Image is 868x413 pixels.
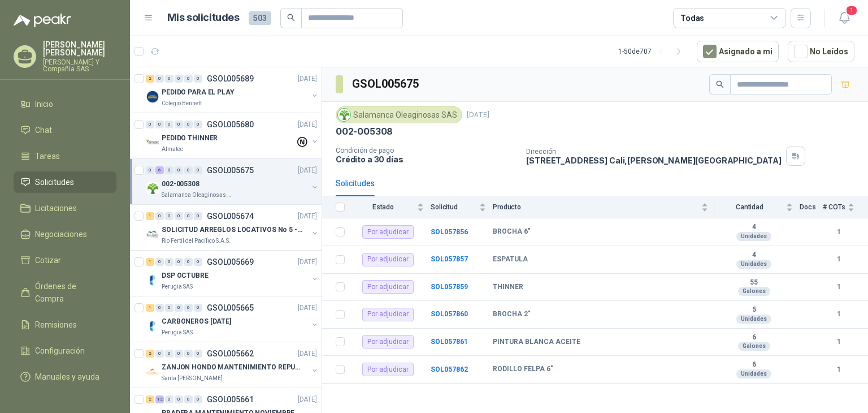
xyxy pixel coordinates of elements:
a: Inicio [14,93,116,115]
div: 0 [165,304,173,312]
div: 0 [184,258,193,266]
p: [DATE] [298,303,317,313]
a: SOL057857 [431,255,468,263]
p: PEDIDO THINNER [162,133,218,144]
b: 1 [823,364,854,375]
a: 1 0 0 0 0 0 GSOL005665[DATE] Company LogoCARBONEROS [DATE]Perugia SAS [146,301,319,337]
div: 0 [146,166,154,174]
div: 12 [155,395,164,403]
div: Unidades [736,232,771,241]
span: search [716,80,724,88]
div: Solicitudes [336,177,375,190]
div: 0 [165,166,173,174]
b: SOL057861 [431,338,468,346]
p: GSOL005674 [207,212,254,220]
p: GSOL005689 [207,75,254,83]
a: Tareas [14,145,116,167]
img: Logo peakr [14,14,71,27]
p: GSOL005669 [207,258,254,266]
div: 0 [165,212,173,220]
div: 0 [165,395,173,403]
div: 2 [146,350,154,358]
span: Solicitudes [35,176,74,188]
div: 0 [155,304,164,312]
div: 0 [165,258,173,266]
div: 0 [184,121,193,128]
p: [DATE] [298,349,317,359]
p: [STREET_ADDRESS] Cali , [PERSON_NAME][GEOGRAPHIC_DATA] [526,156,782,165]
div: 0 [194,304,202,312]
div: 0 [194,258,202,266]
p: GSOL005661 [207,395,254,403]
b: PINTURA BLANCA ACEITE [493,338,580,347]
p: GSOL005680 [207,121,254,128]
div: Por adjudicar [362,253,414,266]
div: 2 [146,395,154,403]
div: 0 [184,350,193,358]
div: 0 [175,304,183,312]
div: 2 [146,75,154,83]
b: 5 [715,306,793,315]
div: 0 [155,212,164,220]
p: Dirección [526,148,782,156]
button: Asignado a mi [697,41,779,62]
div: 0 [184,75,193,83]
div: 0 [155,75,164,83]
p: Colegio Bennett [162,99,202,108]
span: Órdenes de Compra [35,280,106,305]
div: 0 [194,212,202,220]
p: GSOL005665 [207,304,254,312]
th: Cantidad [715,196,800,218]
p: [DATE] [298,211,317,222]
p: SOLICITUD ARREGLOS LOCATIVOS No 5 - PICHINDE [162,225,302,235]
div: 1 [146,212,154,220]
img: Company Logo [146,319,159,333]
div: 0 [175,258,183,266]
div: Unidades [736,260,771,269]
a: 2 0 0 0 0 0 GSOL005662[DATE] Company LogoZANJON HONDO MANTENIMIENTO REPUESTOSSanta [PERSON_NAME] [146,347,319,383]
div: Salamanca Oleaginosas SAS [336,106,462,123]
div: 0 [175,395,183,403]
span: 1 [845,5,858,16]
img: Company Logo [146,136,159,149]
b: SOL057862 [431,365,468,373]
div: Todas [680,12,704,24]
p: GSOL005675 [207,166,254,174]
p: DSP OCTUBRE [162,270,209,281]
p: 002-005308 [336,126,393,137]
th: Estado [351,196,431,218]
div: 0 [165,121,173,128]
p: [DATE] [298,74,317,84]
a: Manuales y ayuda [14,366,116,388]
div: 0 [194,395,202,403]
b: 1 [823,309,854,320]
span: Producto [493,203,699,211]
img: Company Logo [146,227,159,241]
span: Licitaciones [35,202,77,214]
span: Cotizar [35,254,61,266]
span: Tareas [35,150,60,162]
div: 0 [175,166,183,174]
div: Por adjudicar [362,280,414,294]
b: RODILLO FELPA 6" [493,365,553,374]
div: 0 [175,350,183,358]
p: 002-005308 [162,179,199,190]
p: Santa [PERSON_NAME] [162,374,223,383]
b: 4 [715,251,793,260]
a: 1 0 0 0 0 0 GSOL005674[DATE] Company LogoSOLICITUD ARREGLOS LOCATIVOS No 5 - PICHINDERio Fertil d... [146,209,319,246]
div: 0 [175,212,183,220]
div: 0 [155,258,164,266]
button: 1 [834,8,854,28]
div: Unidades [736,315,771,324]
p: [DATE] [467,110,489,121]
button: No Leídos [788,41,854,62]
span: Negociaciones [35,228,87,240]
th: Producto [493,196,715,218]
div: Por adjudicar [362,225,414,239]
p: Perugia SAS [162,328,193,337]
p: [DATE] [298,394,317,405]
div: 0 [165,75,173,83]
h1: Mis solicitudes [167,10,240,26]
b: THINNER [493,283,523,292]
